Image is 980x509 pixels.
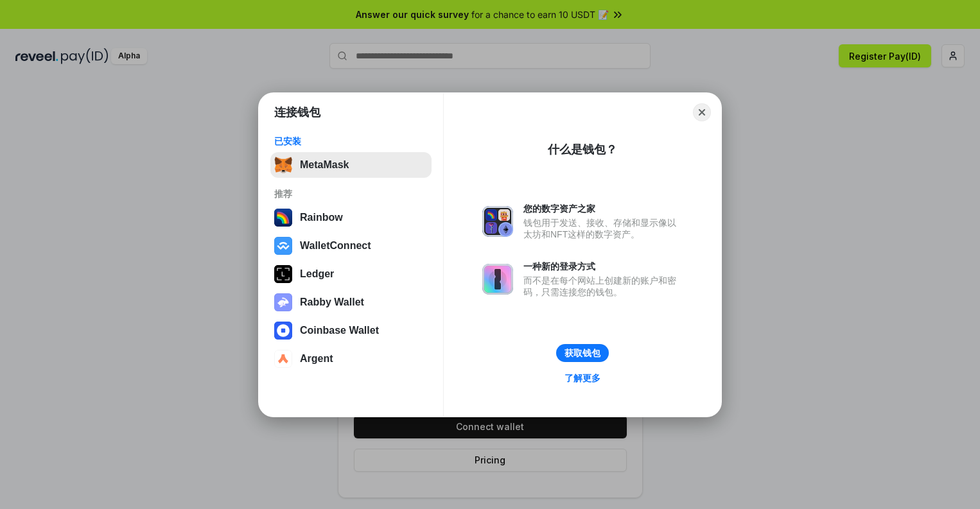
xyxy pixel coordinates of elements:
div: WalletConnect [300,240,371,252]
img: svg+xml,%3Csvg%20width%3D%2228%22%20height%3D%2228%22%20viewBox%3D%220%200%2028%2028%22%20fill%3D... [274,237,292,255]
button: Coinbase Wallet [270,318,432,343]
img: svg+xml,%3Csvg%20xmlns%3D%22http%3A%2F%2Fwww.w3.org%2F2000%2Fsvg%22%20fill%3D%22none%22%20viewBox... [482,264,513,295]
a: 了解更多 [557,370,608,386]
img: svg+xml,%3Csvg%20fill%3D%22none%22%20height%3D%2233%22%20viewBox%3D%220%200%2035%2033%22%20width%... [274,156,292,174]
button: 获取钱包 [556,344,609,362]
div: 什么是钱包？ [548,142,617,157]
div: 而不是在每个网站上创建新的账户和密码，只需连接您的钱包。 [523,275,683,298]
button: WalletConnect [270,233,432,259]
h1: 连接钱包 [274,105,320,120]
div: 推荐 [274,188,428,200]
button: Rainbow [270,205,432,230]
img: svg+xml,%3Csvg%20xmlns%3D%22http%3A%2F%2Fwww.w3.org%2F2000%2Fsvg%22%20fill%3D%22none%22%20viewBox... [482,206,513,237]
div: Ledger [300,268,334,280]
div: 已安装 [274,135,428,147]
img: svg+xml,%3Csvg%20xmlns%3D%22http%3A%2F%2Fwww.w3.org%2F2000%2Fsvg%22%20fill%3D%22none%22%20viewBox... [274,293,292,311]
img: svg+xml,%3Csvg%20width%3D%2228%22%20height%3D%2228%22%20viewBox%3D%220%200%2028%2028%22%20fill%3D... [274,322,292,340]
div: MetaMask [300,159,349,171]
img: svg+xml,%3Csvg%20xmlns%3D%22http%3A%2F%2Fwww.w3.org%2F2000%2Fsvg%22%20width%3D%2228%22%20height%3... [274,265,292,283]
div: Rainbow [300,212,343,223]
button: Ledger [270,261,432,287]
img: svg+xml,%3Csvg%20width%3D%22120%22%20height%3D%22120%22%20viewBox%3D%220%200%20120%20120%22%20fil... [274,209,292,227]
div: Argent [300,353,333,365]
div: 了解更多 [564,372,600,384]
button: MetaMask [270,152,432,178]
button: Argent [270,346,432,372]
div: 钱包用于发送、接收、存储和显示像以太坊和NFT这样的数字资产。 [523,217,683,240]
div: Coinbase Wallet [300,325,379,336]
div: 您的数字资产之家 [523,203,683,214]
img: svg+xml,%3Csvg%20width%3D%2228%22%20height%3D%2228%22%20viewBox%3D%220%200%2028%2028%22%20fill%3D... [274,350,292,368]
button: Rabby Wallet [270,289,432,315]
div: 一种新的登录方式 [523,261,683,272]
div: 获取钱包 [564,347,600,359]
div: Rabby Wallet [300,297,364,308]
button: Close [693,103,711,121]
